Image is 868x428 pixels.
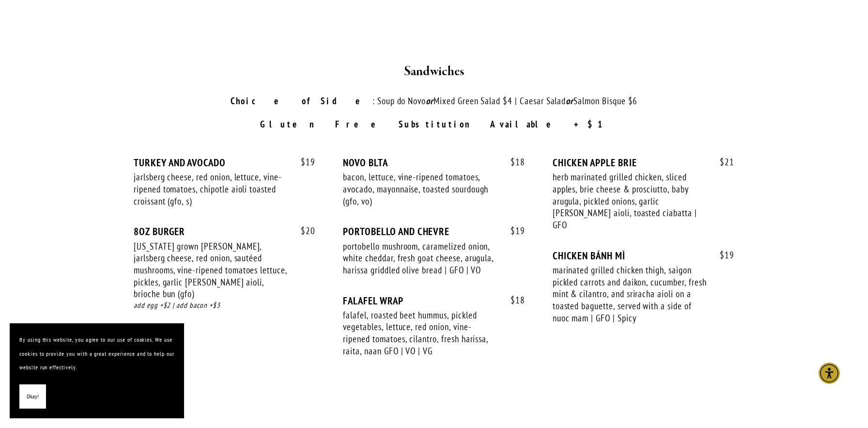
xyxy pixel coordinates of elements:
[291,157,315,168] span: 19
[343,225,525,238] div: PORTOBELLO AND CHEVRE
[511,294,515,306] span: $
[134,300,315,311] div: add egg +$2 | add bacon +$3
[511,225,515,237] span: $
[720,249,725,261] span: $
[819,363,840,384] div: Accessibility Menu
[27,390,39,404] span: Okay!
[501,157,525,168] span: 18
[231,95,372,107] strong: Choice of Side
[404,63,465,80] strong: Sandwiches
[343,295,525,307] div: FALAFEL WRAP
[301,225,306,237] span: $
[301,156,306,168] span: $
[152,94,716,108] p: : Soup do Novo Mixed Green Salad $4 | Caesar Salad Salmon Bisque $6
[134,225,315,238] div: 8OZ BURGER
[553,157,734,169] div: CHICKEN APPLE BRIE
[19,333,174,375] p: By using this website, you agree to our use of cookies. We use cookies to provide you with a grea...
[19,384,46,409] button: Okay!
[553,264,707,324] div: marinated grilled chicken thigh, saigon pickled carrots and daikon, cucumber, fresh mint & cilant...
[343,171,497,207] div: bacon, lettuce, vine-ripened tomatoes, avocado, mayonnaise, toasted sourdough (gfo, vo)
[10,323,184,418] section: Cookie banner
[710,250,734,261] span: 19
[134,240,288,301] div: [US_STATE] grown [PERSON_NAME], jarlsberg cheese, red onion, sautéed mushrooms, vine-ripened toma...
[291,225,315,237] span: 20
[343,309,497,357] div: falafel, roasted beet hummus, pickled vegetables, lettuce, red onion, vine-ripened tomatoes, cila...
[260,118,607,130] strong: Gluten Free Substitution Available +$1
[501,295,525,306] span: 18
[343,157,525,169] div: NOVO BLTA
[511,156,515,168] span: $
[710,157,734,168] span: 21
[343,240,497,276] div: portobello mushroom, caramelized onion, white cheddar, fresh goat cheese, arugula, harissa griddl...
[553,171,707,231] div: herb marinated grilled chicken, sliced apples, brie cheese & prosciutto, baby arugula, pickled on...
[720,156,725,168] span: $
[134,171,288,207] div: jarlsberg cheese, red onion, lettuce, vine-ripened tomatoes, chipotle aioli toasted croissant (gf...
[553,250,734,262] div: CHICKEN BÁNH MÌ
[426,95,434,107] em: or
[134,157,315,169] div: TURKEY AND AVOCADO
[501,225,525,237] span: 19
[566,95,573,107] em: or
